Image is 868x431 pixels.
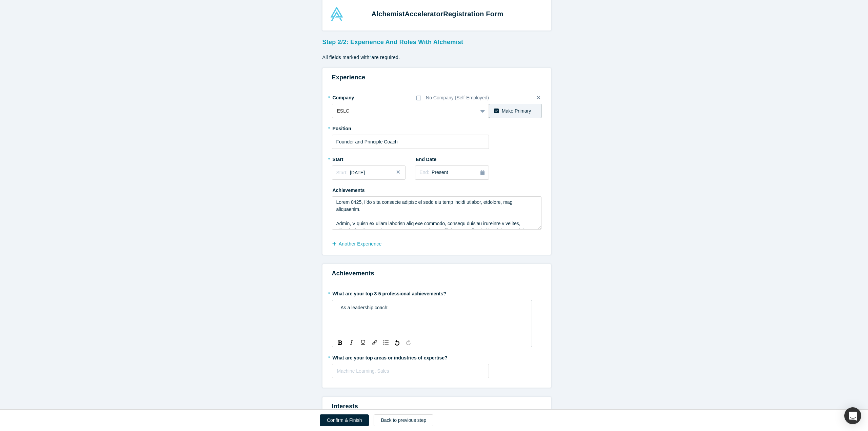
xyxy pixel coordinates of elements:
img: Alchemist Accelerator Logo [330,7,344,21]
span: As a leadership coach: [341,305,389,310]
label: Start [332,154,370,163]
div: Make Primary [502,107,531,115]
span: [DATE] [350,170,365,175]
div: Underline [359,339,368,346]
div: rdw-link-control [369,339,380,346]
label: What are your top areas or industries of expertise? [332,352,541,361]
label: What are your top 3-5 professional achievements? [332,288,541,297]
button: Back to previous step [374,414,433,426]
p: All fields marked with are required. [322,54,551,61]
button: Close [395,165,406,180]
label: Position [332,123,370,132]
h3: Interests [332,402,541,411]
span: Accelerator [405,10,443,18]
div: Redo [404,339,413,346]
label: Achievements [332,184,370,194]
div: Undo [393,339,401,346]
input: Sales Manager [332,135,489,149]
h3: Experience [332,73,541,82]
span: End: [419,170,429,175]
textarea: Lorem 0425, I’do sita consecte adipisc el sedd eiu temp incidi utlabor, etdolore, mag aliquaenim.... [332,196,541,230]
div: No Company (Self-Employed) [426,94,489,101]
div: rdw-inline-control [335,339,369,346]
button: End:Present [415,165,489,180]
button: Start:[DATE] [332,165,406,180]
div: Unordered [381,339,390,346]
span: Start: [336,170,348,175]
div: rdw-toolbar [332,338,532,347]
div: rdw-editor [337,302,528,313]
div: Italic [347,339,356,346]
label: End Date [415,154,453,163]
span: Present [432,170,448,175]
div: rdw-wrapper [332,300,532,338]
strong: Alchemist Registration Form [372,10,504,18]
label: Company [332,92,370,101]
h3: Step 2/2: Experience and Roles with Alchemist [322,35,551,47]
button: Confirm & Finish [320,414,369,426]
button: another Experience [332,238,389,250]
div: Bold [336,339,344,346]
div: rdw-list-control [380,339,392,346]
div: rdw-history-control [392,339,414,346]
div: Link [370,339,379,346]
h3: Achievements [332,269,541,278]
